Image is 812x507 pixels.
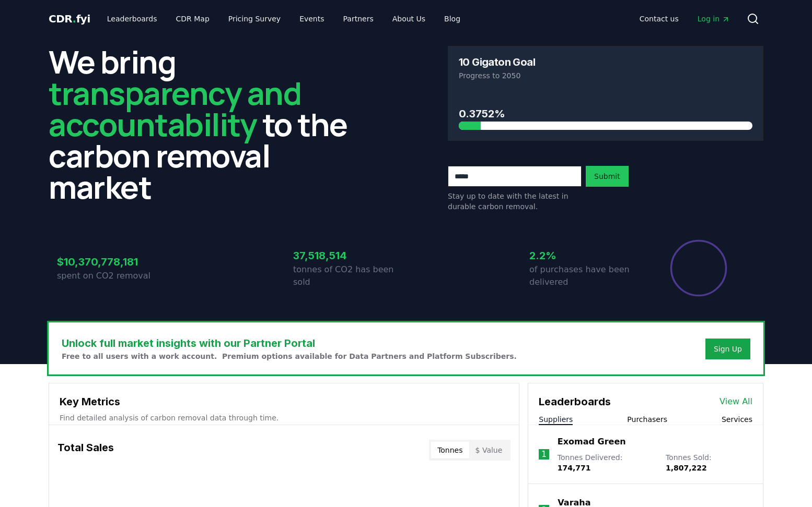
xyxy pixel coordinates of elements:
h3: $10,370,778,181 [57,254,170,270]
h3: Leaderboards [539,394,611,409]
nav: Main [99,9,469,28]
button: $ Value [469,442,509,458]
a: Sign Up [714,344,742,354]
button: Sign Up [705,339,750,359]
button: Services [722,414,752,425]
p: Free to all users with a work account. Premium options available for Data Partners and Platform S... [62,351,517,361]
button: Purchasers [627,414,667,425]
a: Events [291,9,332,28]
button: Suppliers [539,414,573,425]
div: Percentage of sales delivered [669,239,728,297]
span: CDR fyi [49,13,90,25]
button: Tonnes [431,442,469,458]
h3: 37,518,514 [293,248,406,263]
a: About Us [384,9,434,28]
p: of purchases have been delivered [529,263,642,288]
h2: We bring to the carbon removal market [49,46,364,202]
a: CDR Map [168,9,218,28]
h3: Unlock full market insights with our Partner Portal [62,335,517,351]
a: Pricing Survey [220,9,289,28]
p: Stay up to date with the latest in durable carbon removal. [448,191,582,212]
p: Progress to 2050 [459,70,752,81]
p: Tonnes Delivered : [558,452,655,473]
a: CDR.fyi [49,11,90,26]
h3: 10 Gigaton Goal [459,57,535,67]
h3: Key Metrics [60,394,508,409]
p: spent on CO2 removal [57,270,170,282]
a: Blog [436,9,469,28]
p: Tonnes Sold : [666,452,752,473]
a: Partners [335,9,382,28]
a: Contact us [631,9,687,28]
h3: 0.3752% [459,106,752,122]
a: Leaderboards [99,9,166,28]
a: Exomad Green [558,436,626,448]
span: Log in [698,14,730,24]
a: View All [720,395,752,408]
nav: Main [631,9,738,28]
p: Find detailed analysis of carbon removal data through time. [60,413,508,423]
a: Log in [689,9,738,28]
h3: 2.2% [529,248,642,263]
span: 1,807,222 [666,464,707,472]
button: Submit [586,166,629,187]
span: 174,771 [558,464,591,472]
p: tonnes of CO2 has been sold [293,263,406,288]
h3: Total Sales [57,440,114,461]
span: . [73,13,76,25]
p: 1 [541,448,547,461]
span: transparency and accountability [49,71,301,146]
